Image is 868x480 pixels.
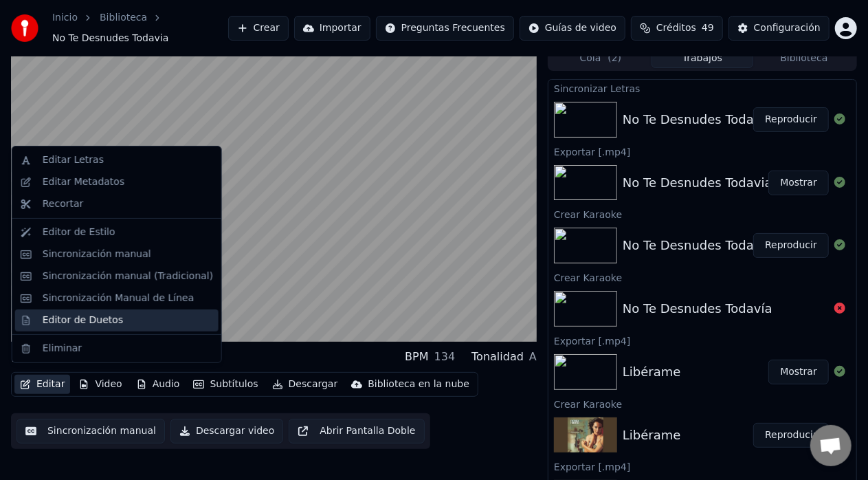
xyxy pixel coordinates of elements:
div: Sincronización Manual de Línea [43,292,194,305]
nav: breadcrumb [52,11,228,45]
div: No Te Desnudes Todavia [623,110,772,129]
div: Exportar [.mp4] [548,143,856,160]
div: Chat abierto [810,425,852,466]
div: No Te Desnudes Todavia [623,236,772,255]
span: Créditos [656,21,696,35]
button: Descargar [267,375,344,394]
div: Crear Karaoke [548,269,856,285]
button: Mostrar [768,360,829,384]
div: Exportar [.mp4] [548,458,856,474]
button: Subtítulos [188,375,263,394]
button: Cola [550,48,652,68]
div: Editor de Duetos [43,314,123,327]
button: Video [73,375,127,394]
button: Importar [294,16,370,41]
div: Eliminar [43,342,82,356]
button: Reproducir [753,107,829,132]
button: Descargar video [170,419,283,444]
button: Sincronización manual [16,419,165,444]
button: Configuración [728,16,830,41]
button: Mostrar [768,171,829,195]
div: 134 [434,349,456,365]
button: Preguntas Frecuentes [376,16,514,41]
div: Sincronizar Letras [548,80,856,96]
span: ( 2 ) [608,52,621,65]
div: Sincronización manual [43,248,151,261]
button: Trabajos [652,48,753,68]
button: Crear [228,16,289,41]
button: Biblioteca [753,48,855,68]
div: No Te Desnudes Todavía [623,299,772,318]
a: Biblioteca [100,11,147,25]
div: A [529,349,537,365]
span: 49 [702,21,714,35]
div: Recortar [43,197,84,211]
div: Editor de Estilo [43,226,115,239]
button: Audio [131,375,186,394]
div: Crear Karaoke [548,395,856,412]
button: Reproducir [753,233,829,258]
div: BPM [405,349,428,365]
button: Guías de video [520,16,625,41]
div: No Te Desnudes Todavia [623,173,772,193]
div: Configuración [754,21,821,35]
button: Editar [14,375,70,394]
div: Sincronización manual (Tradicional) [43,270,213,283]
span: No Te Desnudes Todavia [52,32,168,45]
button: Abrir Pantalla Doble [289,419,424,444]
button: Créditos49 [631,16,723,41]
div: Libérame [623,426,681,445]
img: youka [11,14,38,42]
a: Inicio [52,11,78,25]
button: Reproducir [753,423,829,448]
div: Exportar [.mp4] [548,332,856,349]
div: Tonalidad [471,349,524,365]
div: Crear Karaoke [548,206,856,222]
div: Editar Letras [43,153,104,167]
div: Editar Metadatos [43,175,124,189]
div: Libérame [623,362,681,382]
div: Biblioteca en la nube [368,378,469,391]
